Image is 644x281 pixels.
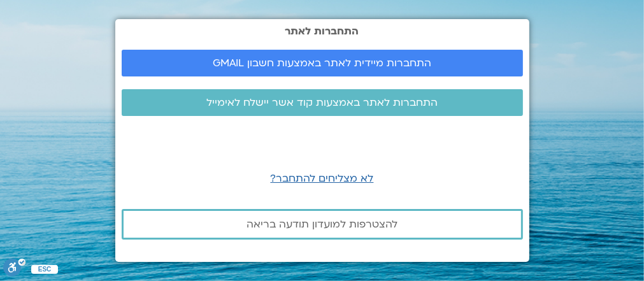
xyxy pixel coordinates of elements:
a: להצטרפות למועדון תודעה בריאה [122,209,523,240]
a: לא מצליחים להתחבר? [271,171,374,185]
span: התחברות לאתר באמצעות קוד אשר יישלח לאימייל [206,97,438,108]
span: להצטרפות למועדון תודעה בריאה [247,219,397,230]
a: התחברות לאתר באמצעות קוד אשר יישלח לאימייל [122,89,523,116]
a: התחברות מיידית לאתר באמצעות חשבון GMAIL [122,50,523,76]
h2: התחברות לאתר [122,25,523,37]
span: התחברות מיידית לאתר באמצעות חשבון GMAIL [213,57,431,69]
